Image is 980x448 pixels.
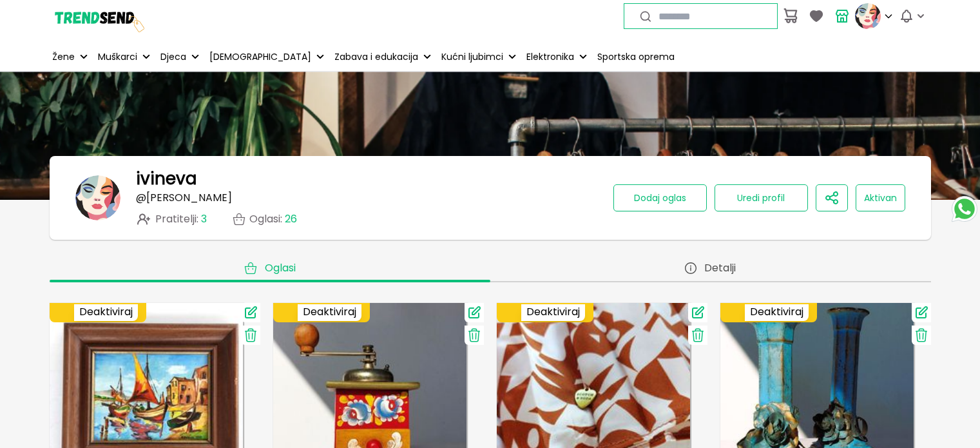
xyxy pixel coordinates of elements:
button: Aktivan [856,184,905,211]
button: [DEMOGRAPHIC_DATA] [207,43,327,71]
span: Pratitelji : [155,213,207,225]
p: Muškarci [98,50,137,64]
p: Žene [52,50,75,64]
p: Kućni ljubimci [441,50,503,64]
p: [DEMOGRAPHIC_DATA] [209,50,311,64]
button: Uredi profil [715,184,808,211]
span: 3 [201,211,207,226]
button: Zabava i edukacija [332,43,434,71]
p: Djeca [160,50,186,64]
button: Dodaj oglas [613,184,707,211]
span: Oglasi [265,262,296,275]
img: profile picture [855,3,881,29]
p: Elektronika [526,50,574,64]
button: Kućni ljubimci [439,43,519,71]
span: Detalji [704,262,736,275]
button: Žene [50,43,90,71]
span: Dodaj oglas [634,191,686,204]
p: Zabava i edukacija [334,50,418,64]
a: Sportska oprema [595,43,677,71]
h1: ivineva [136,169,197,188]
button: Muškarci [95,43,153,71]
button: Elektronika [524,43,590,71]
p: Oglasi : [249,213,297,225]
span: 26 [285,211,297,226]
button: Djeca [158,43,202,71]
p: @ [PERSON_NAME] [136,192,232,204]
img: banner [75,175,120,220]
